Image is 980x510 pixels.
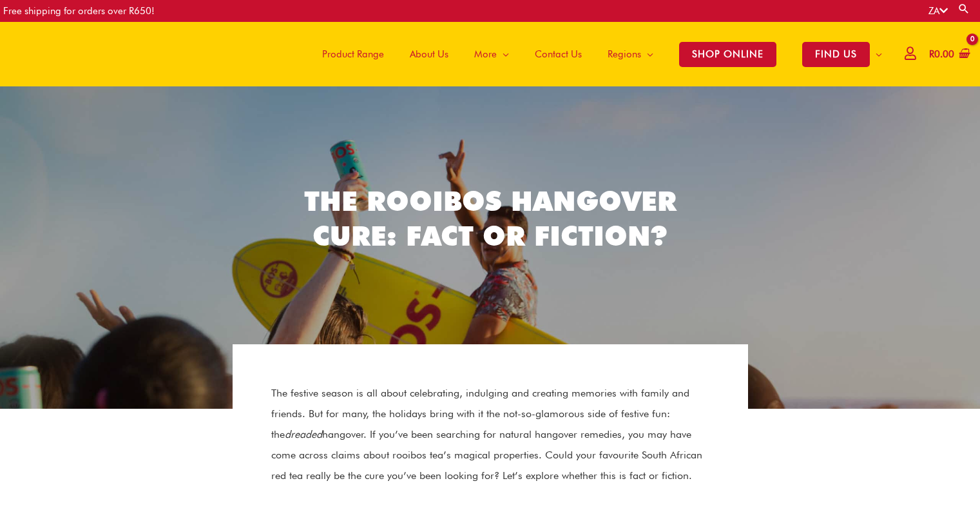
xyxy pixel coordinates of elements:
a: Regions [595,22,666,86]
p: The festive season is all about celebrating, indulging and creating memories with family and frie... [271,383,709,486]
nav: Site Navigation [300,22,895,86]
a: View Shopping Cart, empty [927,40,970,69]
a: Product Range [309,22,397,86]
a: More [461,22,522,86]
span: Contact Us [535,35,582,74]
span: FIND US [802,42,870,67]
span: About Us [410,35,448,74]
a: ZA [928,5,948,17]
em: dreaded [285,428,322,440]
a: Search button [957,3,970,15]
a: About Us [397,22,461,86]
h2: The Rooibos Hangover Cure: Fact or Fiction? [303,184,677,254]
a: Contact Us [522,22,595,86]
span: R [929,48,934,60]
span: Product Range [322,35,384,74]
bdi: 0.00 [929,48,954,60]
span: Regions [608,35,641,74]
a: SHOP ONLINE [666,22,789,86]
span: SHOP ONLINE [679,42,776,67]
span: More [474,35,497,74]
